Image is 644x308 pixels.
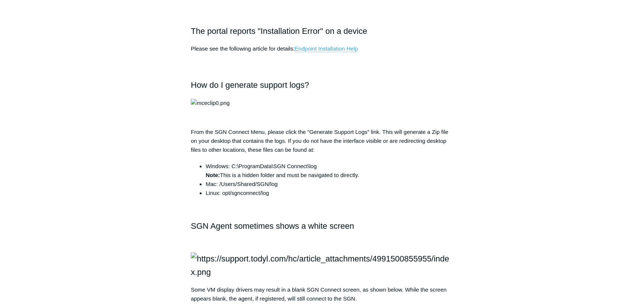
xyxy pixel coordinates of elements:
[206,180,453,189] li: Mac: /Users/Shared/SGN/log
[206,162,453,180] li: Windows: C:\ProgramData\SGN Connect\log This is a hidden folder and must be navigated to directly.
[191,78,453,92] h2: How do I generate support logs?
[191,129,448,153] span: From the SGN Connect Menu, please click the "Generate Support Logs" link. This will generate a Zi...
[206,189,453,198] li: Linux: opt/sgnconnect/log
[191,219,453,232] h2: SGN Agent sometimes shows a white screen
[295,45,358,52] a: Endpoint Installation Help
[206,172,220,178] strong: Note:
[191,25,453,38] h2: The portal reports "Installation Error" on a device
[191,44,453,53] p: Please see the following article for details:
[191,285,453,303] p: Some VM display drivers may result in a blank SGN Connect screen, as shown below. While the scree...
[191,252,453,278] img: https://support.todyl.com/hc/article_attachments/4991500855955/index.png
[191,99,229,108] img: mceclip0.png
